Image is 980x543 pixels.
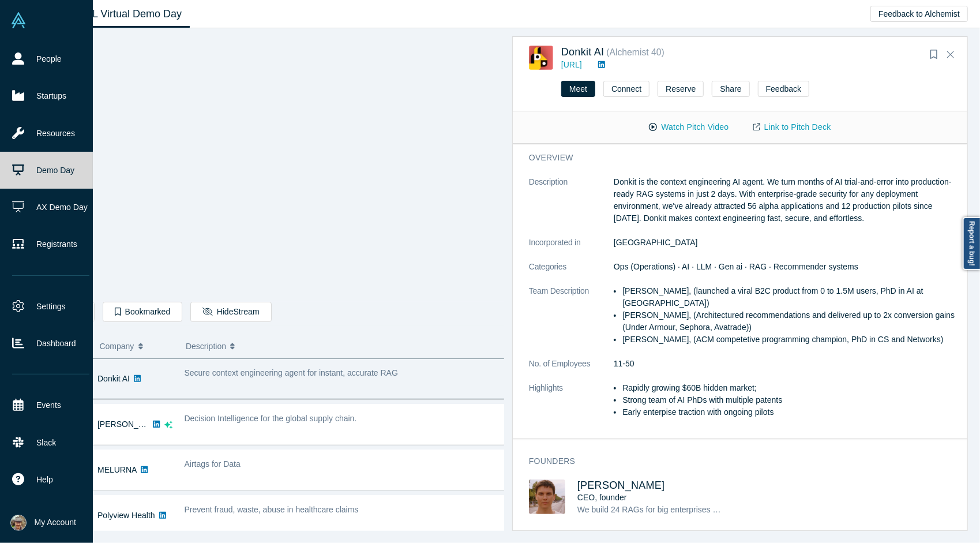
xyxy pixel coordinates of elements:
[36,474,53,486] span: Help
[622,394,960,406] li: Strong team of AI PhDs with multiple patents
[529,261,614,285] dt: Categories
[48,1,190,28] a: Class XL Virtual Demo Day
[741,117,843,137] a: Link to Pitch Deck
[186,334,226,358] span: Description
[942,46,959,64] button: Close
[185,459,241,469] span: Airtags for Data
[529,358,614,382] dt: No. of Employees
[97,511,155,520] a: Polyview Health
[614,358,960,370] dd: 11-50
[622,309,960,334] li: [PERSON_NAME], (Architectured recommendations and delivered up to 2x conversion gains (Under Armo...
[561,81,595,97] button: Meet
[10,12,27,28] img: Alchemist Vault Logo
[606,47,664,57] small: ( Alchemist 40 )
[529,455,944,467] h3: Founders
[577,480,665,491] a: [PERSON_NAME]
[185,414,357,423] span: Decision Intelligence for the global supply chain.
[622,406,960,418] li: Early enterpise traction with ongoing pilots
[185,505,359,514] span: Prevent fraud, waste, abuse in healthcare claims
[100,334,174,358] button: Company
[561,60,582,69] a: [URL]
[10,515,27,531] img: Ian Bergman's Account
[529,237,614,261] dt: Incorporated in
[963,217,980,270] a: Report a bug!
[186,334,496,358] button: Description
[926,47,942,63] button: Bookmark
[577,493,627,502] span: CEO, founder
[529,176,614,237] dt: Description
[97,374,130,383] a: Donkit AI
[529,285,614,358] dt: Team Description
[614,237,960,249] dd: [GEOGRAPHIC_DATA]
[758,81,809,97] button: Feedback
[622,285,960,309] li: [PERSON_NAME], (launched a viral B2C product from 0 to 1.5M users, PhD in AI at [GEOGRAPHIC_DATA])
[185,368,398,377] span: Secure context engineering agent for instant, accurate RAG
[103,302,182,322] button: Bookmarked
[603,81,649,97] button: Connect
[614,176,960,224] p: Donkit is the context engineering AI agent. We turn months of AI trial-and-error into production-...
[10,515,76,531] button: My Account
[100,334,134,358] span: Company
[622,334,960,346] li: [PERSON_NAME], (ACM competetive programming champion, PhD in CS and Networks)
[712,81,749,97] button: Share
[529,152,944,164] h3: overview
[529,46,553,70] img: Donkit AI's Logo
[97,465,137,474] a: MELURNA
[529,480,565,514] img: Mikhail Baklanov's Profile Image
[870,6,968,22] button: Feedback to Alchemist
[658,81,704,97] button: Reserve
[529,382,614,430] dt: Highlights
[97,420,164,429] a: [PERSON_NAME]
[614,262,858,271] span: Ops (Operations) · AI · LLM · Gen ai · RAG · Recommender systems
[35,516,76,529] span: My Account
[637,117,741,137] button: Watch Pitch Video
[49,38,504,293] iframe: Alchemist Class XL Demo Day: Vault
[190,302,271,322] button: HideStream
[622,382,960,394] li: Rapidly growing $60B hidden market;
[164,421,172,429] svg: dsa ai sparkles
[561,46,604,58] a: Donkit AI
